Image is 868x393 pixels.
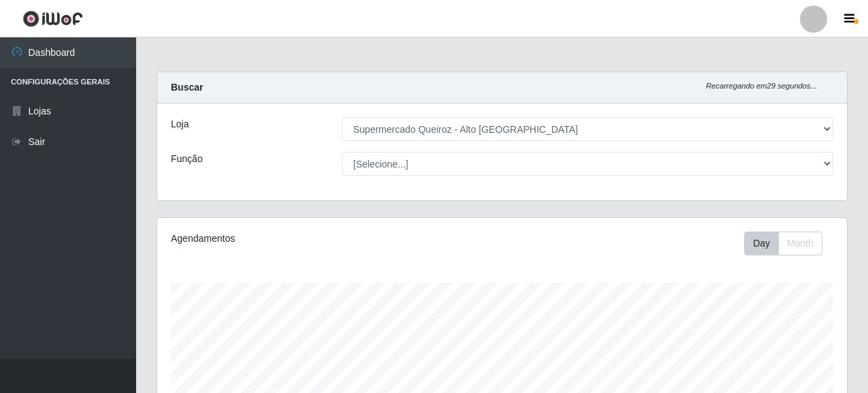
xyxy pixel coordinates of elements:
[22,10,83,27] img: CoreUI Logo
[706,82,817,90] i: Recarregando em 29 segundos...
[171,117,189,131] label: Loja
[171,232,435,246] div: Agendamentos
[744,232,822,255] div: First group
[171,82,203,93] strong: Buscar
[744,232,779,255] button: Day
[744,232,833,255] div: Toolbar with button groups
[171,152,203,166] label: Função
[778,232,822,255] button: Month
